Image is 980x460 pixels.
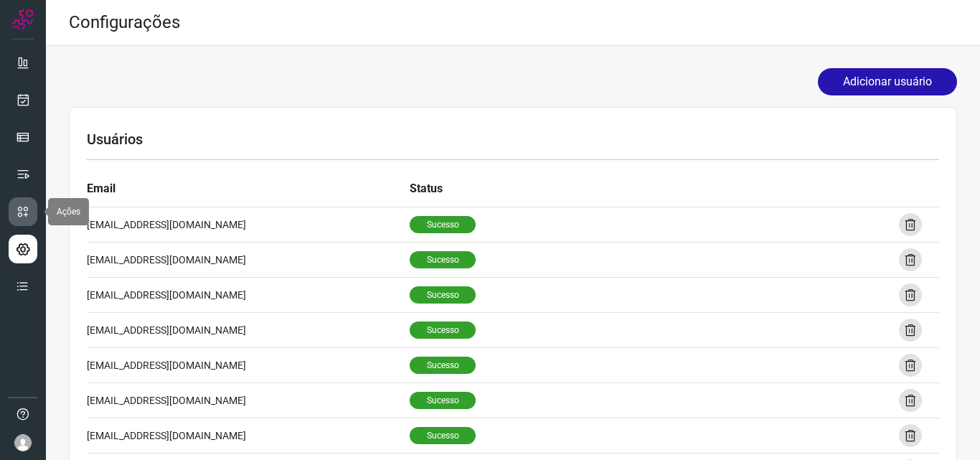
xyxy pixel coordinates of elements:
span: Sucesso [410,427,476,444]
span: Sucesso [410,286,476,304]
span: Sucesso [410,251,476,268]
th: Status [410,172,476,207]
td: [EMAIL_ADDRESS][DOMAIN_NAME] [87,312,410,347]
span: Sucesso [410,392,476,409]
img: avatar-user-boy.jpg [14,434,32,451]
img: Logo [12,9,34,30]
td: [EMAIL_ADDRESS][DOMAIN_NAME] [87,277,410,312]
span: Sucesso [410,216,476,233]
span: Sucesso [410,357,476,374]
td: [EMAIL_ADDRESS][DOMAIN_NAME] [87,418,410,453]
button: Adicionar usuário [818,68,957,95]
td: [EMAIL_ADDRESS][DOMAIN_NAME] [87,207,410,242]
td: [EMAIL_ADDRESS][DOMAIN_NAME] [87,347,410,382]
span: Ações [57,207,80,217]
span: Sucesso [410,321,476,339]
h2: Configurações [69,12,180,33]
td: [EMAIL_ADDRESS][DOMAIN_NAME] [87,242,410,277]
td: [EMAIL_ADDRESS][DOMAIN_NAME] [87,382,410,418]
h3: Usuários [87,131,939,148]
th: Email [87,172,410,207]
